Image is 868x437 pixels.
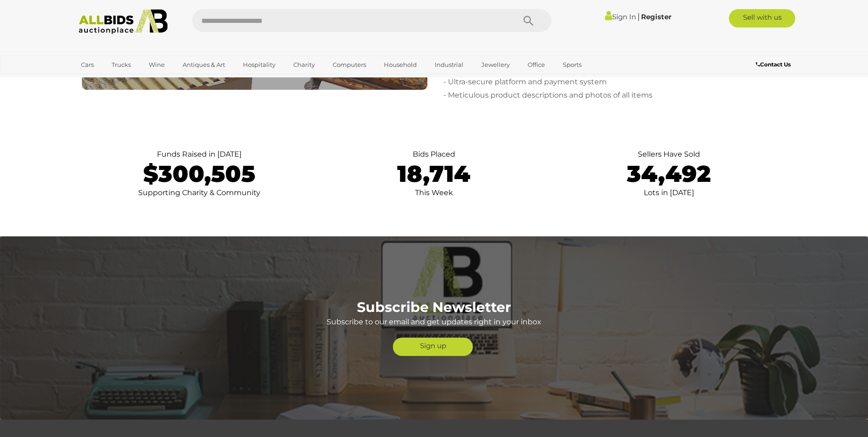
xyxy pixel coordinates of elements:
[729,9,795,27] a: Sell with us
[326,161,542,186] p: 18,714
[561,161,777,186] p: 34,492
[378,57,423,72] a: Household
[561,148,777,161] p: Sellers Have Sold
[605,12,636,21] a: Sign In
[756,60,793,70] a: Contact Us
[91,161,307,186] p: $300,505
[557,57,588,72] a: Sports
[106,57,137,72] a: Trucks
[561,186,777,200] p: Lots in [DATE]
[237,57,281,72] a: Hospitality
[475,57,516,72] a: Jewellery
[74,9,173,34] img: Allbids.com.au
[327,57,372,72] a: Computers
[91,186,307,200] p: Supporting Charity & Community
[75,57,100,72] a: Cars
[91,148,307,161] p: Funds Raised in [DATE]
[177,57,231,72] a: Antiques & Art
[357,299,511,316] b: Subscribe Newsletter
[756,61,791,68] b: Contact Us
[326,186,542,200] p: This Week
[429,57,469,72] a: Industrial
[143,57,171,72] a: Wine
[327,316,541,329] p: Subscribe to our email and get updates right in your inbox
[75,72,152,87] a: [GEOGRAPHIC_DATA]
[522,57,551,72] a: Office
[506,9,551,32] button: Search
[641,12,671,21] a: Register
[393,338,473,356] a: Sign up
[637,11,640,22] span: |
[287,57,321,72] a: Charity
[326,148,542,161] p: Bids Placed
